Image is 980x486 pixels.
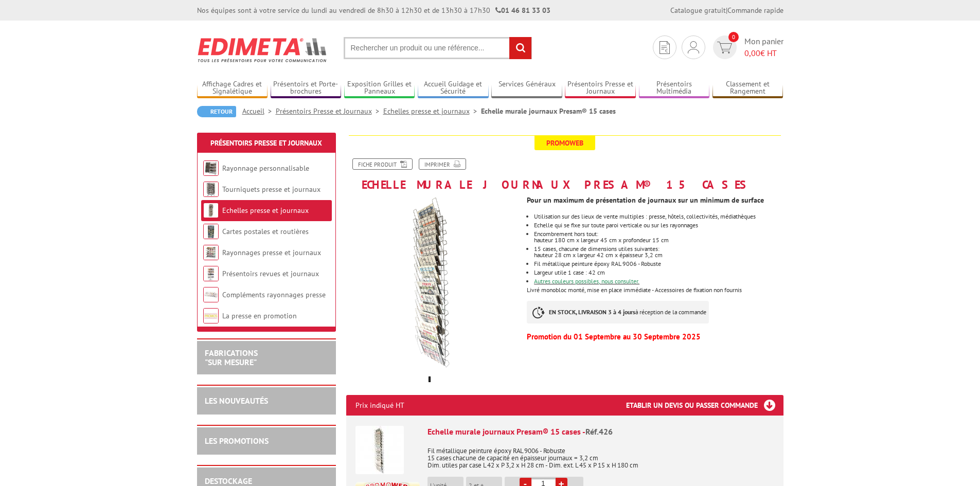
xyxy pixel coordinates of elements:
[210,138,322,148] a: Présentoirs Presse et Journaux
[203,160,219,176] img: Rayonnage personnalisable
[222,290,326,299] a: Compléments rayonnages presse
[242,106,276,116] a: Accueil
[534,231,783,243] li: Encombrement hors tout:
[383,106,481,116] a: Echelles presse et journaux
[222,269,319,278] a: Présentoirs revues et journaux
[197,5,550,15] div: Nos équipes sont à votre service du lundi au vendredi de 8h30 à 12h30 et de 13h30 à 17h30
[495,6,550,15] strong: 01 46 81 33 03
[744,48,760,58] span: 0,00
[527,334,783,340] p: Promotion du 01 Septembre au 30 Septembre 2025
[744,35,783,59] span: Mon panier
[534,277,639,285] font: Autres couleurs possibles, nous consulter.
[418,80,489,97] a: Accueil Guidage et Sécurité
[744,47,783,59] span: € HT
[481,106,616,116] li: Echelle murale journaux Presam® 15 cases
[585,426,613,437] span: Réf.426
[222,206,309,215] a: Echelles presse et journaux
[534,222,783,228] li: Echelle qui se fixe sur toute paroi verticale ou sur les rayonnages
[355,395,404,416] p: Prix indiqué HT
[271,80,342,97] a: Présentoirs et Porte-brochures
[203,245,219,260] img: Rayonnages presse et journaux
[205,395,268,406] a: LES NOUVEAUTÉS
[344,37,532,59] input: Rechercher un produit ou une référence...
[534,269,783,276] li: Largeur utile 1 case : 42 cm
[534,252,783,258] div: hauteur 28 cm x largeur 42 cm x épaisseur 3,2 cm
[203,266,219,281] img: Présentoirs revues et journaux
[344,80,415,97] a: Exposition Grilles et Panneaux
[346,196,520,369] img: echelle_journaux_presse_remplie_426.jpg
[717,42,732,53] img: devis rapide
[352,158,413,170] a: Fiche produit
[203,203,219,218] img: Echelles presse et journaux
[203,287,219,302] img: Compléments rayonnages presse
[427,426,774,438] div: Echelle murale journaux Presam® 15 cases -
[203,224,219,239] img: Cartes postales et routières
[205,436,269,446] a: LES PROMOTIONS
[276,106,383,116] a: Présentoirs Presse et Journaux
[203,182,219,197] img: Tourniquets presse et journaux
[222,164,309,173] a: Rayonnage personnalisable
[660,41,670,54] img: devis rapide
[203,308,219,323] img: La presse en promotion
[222,185,320,194] a: Tourniquets presse et journaux
[527,287,783,293] p: Livré monobloc monté, mise en place immédiate - Accessoires de fixation non fournis
[626,395,783,416] h3: Etablir un devis ou passer commande
[527,195,764,205] strong: Pour un maximum de présentation de journaux sur un minimum de surface
[205,348,258,367] a: FABRICATIONS"Sur Mesure"
[549,308,635,316] strong: EN STOCK, LIVRAISON 3 à 4 jours
[197,106,236,117] a: Retour
[534,246,783,258] li: 15 cases, chacune de dimensions utiles suivantes:
[197,31,328,69] img: Edimeta
[205,476,252,486] a: DESTOCKAGE
[491,80,562,97] a: Services Généraux
[534,261,783,267] li: Fil métallique peinture époxy RAL 9006 - Robuste
[639,80,710,97] a: Présentoirs Multimédia
[197,80,268,97] a: Affichage Cadres et Signalétique
[427,440,774,469] p: Fil métallique peinture époxy RAL 9006 - Robuste 15 cases chacune de capacité en épaisseur journa...
[710,35,783,59] a: devis rapide 0 Mon panier 0,00€ HT
[509,37,531,59] input: rechercher
[222,248,321,257] a: Rayonnages presse et journaux
[688,41,699,53] img: devis rapide
[527,301,709,323] p: à réception de la commande
[534,136,595,150] span: Promoweb
[670,5,783,15] div: |
[712,80,783,97] a: Classement et Rangement
[534,237,783,243] div: hauteur 180 cm x largeur 45 cm x profondeur 15 cm
[222,311,297,320] a: La presse en promotion
[728,32,739,42] span: 0
[534,213,783,220] li: Utilisation sur des lieux de vente multiples : presse, hôtels, collectivités, médiathèques
[727,6,783,15] a: Commande rapide
[355,426,404,474] img: Echelle murale journaux Presam® 15 cases
[670,6,726,15] a: Catalogue gratuit
[419,158,466,170] a: Imprimer
[222,227,309,236] a: Cartes postales et routières
[565,80,636,97] a: Présentoirs Presse et Journaux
